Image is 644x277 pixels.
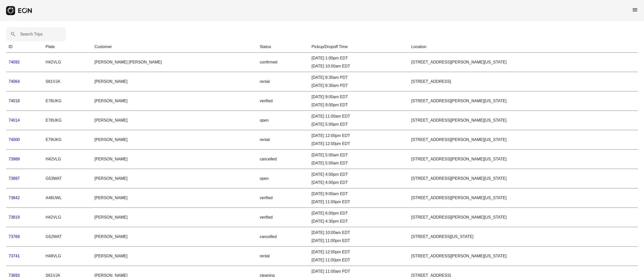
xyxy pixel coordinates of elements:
[43,53,92,72] td: H42VLG
[311,249,406,255] div: [DATE] 12:00pm EDT
[92,72,257,91] td: [PERSON_NAME]
[257,208,309,227] td: verified
[409,130,638,150] td: [STREET_ADDRESS][PERSON_NAME][US_STATE]
[311,133,406,139] div: [DATE] 12:00pm EDT
[9,137,20,142] a: 74000
[311,152,406,158] div: [DATE] 5:00am EDT
[92,91,257,111] td: [PERSON_NAME]
[257,130,309,150] td: rental
[311,102,406,108] div: [DATE] 9:00pm EDT
[92,53,257,72] td: [PERSON_NAME] [PERSON_NAME]
[257,188,309,208] td: verified
[409,247,638,266] td: [STREET_ADDRESS][PERSON_NAME][US_STATE]
[43,247,92,266] td: H48VLG
[409,91,638,111] td: [STREET_ADDRESS][PERSON_NAME][US_STATE]
[409,53,638,72] td: [STREET_ADDRESS][PERSON_NAME][US_STATE]
[9,99,20,103] a: 74018
[311,83,406,89] div: [DATE] 8:30am PDT
[257,227,309,247] td: cancelled
[257,169,309,188] td: open
[92,227,257,247] td: [PERSON_NAME]
[257,150,309,169] td: cancelled
[311,160,406,166] div: [DATE] 5:00am EDT
[311,75,406,81] div: [DATE] 8:30am PDT
[9,254,20,258] a: 73741
[311,268,406,274] div: [DATE] 11:00am PDT
[9,157,20,161] a: 73989
[92,247,257,266] td: [PERSON_NAME]
[43,208,92,227] td: H42VLG
[409,72,638,91] td: [STREET_ADDRESS]
[311,94,406,100] div: [DATE] 9:00am EDT
[409,111,638,130] td: [STREET_ADDRESS][PERSON_NAME][US_STATE]
[43,72,92,91] td: S61VJA
[43,169,92,188] td: G53WAT
[257,53,309,72] td: confirmed
[409,188,638,208] td: [STREET_ADDRESS][PERSON_NAME][US_STATE]
[257,247,309,266] td: rental
[257,111,309,130] td: open
[43,91,92,111] td: E78UKG
[311,121,406,127] div: [DATE] 5:00pm EDT
[43,111,92,130] td: E78UKG
[311,55,406,61] div: [DATE] 1:00pm EDT
[92,111,257,130] td: [PERSON_NAME]
[9,215,20,219] a: 73819
[92,150,257,169] td: [PERSON_NAME]
[92,169,257,188] td: [PERSON_NAME]
[257,91,309,111] td: verified
[409,169,638,188] td: [STREET_ADDRESS][PERSON_NAME][US_STATE]
[9,196,20,200] a: 73842
[92,130,257,150] td: [PERSON_NAME]
[257,72,309,91] td: rental
[92,41,257,53] th: Customer
[311,171,406,178] div: [DATE] 4:00pm EDT
[43,130,92,150] td: E79UKG
[311,180,406,186] div: [DATE] 4:00pm EDT
[43,150,92,169] td: H42VLG
[43,227,92,247] td: G52WAT
[311,238,406,244] div: [DATE] 11:00pm EDT
[6,41,43,53] th: ID
[311,210,406,216] div: [DATE] 6:00pm EDT
[9,176,20,181] a: 73897
[309,41,409,53] th: Pickup/Dropoff Time
[92,208,257,227] td: [PERSON_NAME]
[632,7,638,13] span: menu
[409,150,638,169] td: [STREET_ADDRESS][PERSON_NAME][US_STATE]
[43,188,92,208] td: A48UWL
[409,227,638,247] td: [STREET_ADDRESS][US_STATE]
[311,199,406,205] div: [DATE] 11:00pm EDT
[311,257,406,263] div: [DATE] 11:00pm EDT
[43,41,92,53] th: Plate
[9,234,20,239] a: 73769
[9,118,20,122] a: 74014
[409,208,638,227] td: [STREET_ADDRESS][PERSON_NAME][US_STATE]
[409,41,638,53] th: Location
[9,79,20,84] a: 74064
[311,191,406,197] div: [DATE] 9:00am EDT
[311,113,406,119] div: [DATE] 11:00am EDT
[92,188,257,208] td: [PERSON_NAME]
[20,31,43,37] label: Search Trips
[311,230,406,236] div: [DATE] 10:00am EDT
[257,41,309,53] th: Status
[311,218,406,224] div: [DATE] 4:30pm EDT
[311,63,406,69] div: [DATE] 10:00am EDT
[311,141,406,147] div: [DATE] 12:00pm EDT
[9,60,20,64] a: 74092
